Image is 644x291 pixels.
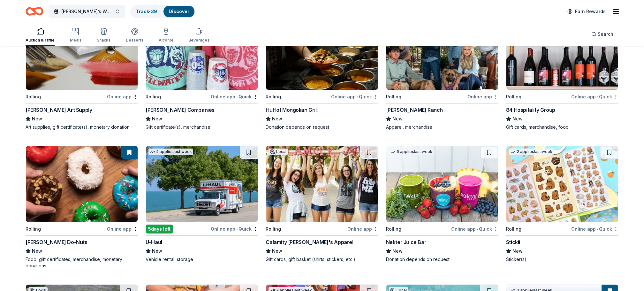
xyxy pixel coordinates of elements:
[506,14,618,90] img: Image for 84 Hospitality Group
[126,25,143,46] button: Desserts
[26,14,138,90] img: Image for Trekell Art Supply
[347,225,378,233] div: Online app
[146,146,258,263] a: Image for U-Haul4 applieslast week5days leftOnline app•QuickU-HaulNewVehicle rental, storage
[146,93,161,101] div: Rolling
[506,225,521,233] div: Rolling
[26,238,87,246] div: [PERSON_NAME] Do-Nuts
[26,93,41,101] div: Rolling
[26,256,138,269] div: Food, gift certificates, merchandise, monetary donations
[506,238,520,246] div: Stickii
[188,38,209,43] div: Beverages
[571,93,618,101] div: Online app Quick
[266,93,281,101] div: Rolling
[70,25,81,46] button: Meals
[26,106,92,114] div: [PERSON_NAME] Art Supply
[146,106,215,114] div: [PERSON_NAME] Companies
[152,247,162,255] span: New
[357,94,358,99] span: •
[386,124,498,130] div: Apparel, merchandise
[597,226,598,232] span: •
[136,9,157,14] a: Track· 39
[506,146,618,222] img: Image for Stickii
[26,124,138,130] div: Art supplies, gift certificate(s), monetary donation
[331,93,378,101] div: Online app Quick
[506,146,618,263] a: Image for Stickii2 applieslast weekRollingOnline app•QuickStickiiNewSticker(s)
[386,238,427,246] div: Nekter Juice Bar
[169,9,189,14] a: Discover
[392,115,403,123] span: New
[49,5,125,18] button: [PERSON_NAME]’s Way Chili Cook-off & Silent Auction
[146,13,258,130] a: Image for Stan Clark CompaniesLocalRollingOnline app•Quick[PERSON_NAME] CompaniesNewGift certific...
[386,225,401,233] div: Rolling
[506,106,555,114] div: 84 Hospitality Group
[146,14,258,90] img: Image for Stan Clark Companies
[146,238,162,246] div: U-Haul
[146,256,258,263] div: Vehicle rental, storage
[506,13,618,130] a: Image for 84 Hospitality Group1 applylast weekLocalRollingOnline app•Quick84 Hospitality GroupNew...
[564,6,610,17] a: Earn Rewards
[266,225,281,233] div: Rolling
[146,124,258,130] div: Gift certificate(s), merchandise
[146,225,173,234] div: 5 days left
[146,146,258,222] img: Image for U-Haul
[159,25,173,46] button: Alcohol
[159,38,173,43] div: Alcohol
[126,38,143,43] div: Desserts
[97,25,110,46] button: Snacks
[598,30,613,38] span: Search
[506,124,618,130] div: Gift cards, merchandise, food
[266,256,378,263] div: Gift cards, gift basket (shirts, stickers, etc.)
[148,149,193,155] div: 4 applies last week
[266,106,318,114] div: HuHot Mongolian Grill
[386,146,498,263] a: Image for Nekter Juice Bar6 applieslast weekRollingOnline app•QuickNekter Juice BarNewDonation de...
[389,149,434,155] div: 6 applies last week
[386,93,401,101] div: Rolling
[26,4,43,19] a: Home
[26,146,138,222] img: Image for Shipley Do-Nuts
[26,146,138,269] a: Image for Shipley Do-NutsRollingOnline app[PERSON_NAME] Do-NutsNewFood, gift certificates, mercha...
[70,38,81,43] div: Meals
[586,28,618,41] button: Search
[477,226,478,232] span: •
[236,94,238,99] span: •
[211,225,258,233] div: Online app Quick
[26,225,41,233] div: Rolling
[32,247,42,255] span: New
[266,14,378,90] img: Image for HuHot Mongolian Grill
[266,146,378,222] img: Image for Calamity Jane's Apparel
[467,93,498,101] div: Online app
[266,13,378,130] a: Image for HuHot Mongolian GrillRollingOnline app•QuickHuHot Mongolian GrillNewDonation depends on...
[130,5,195,18] button: Track· 39Discover
[451,225,498,233] div: Online app Quick
[152,115,162,123] span: New
[61,8,112,15] span: [PERSON_NAME]’s Way Chili Cook-off & Silent Auction
[386,13,498,130] a: Image for Kimes Ranch4 applieslast weekRollingOnline app[PERSON_NAME] RanchNewApparel, merchandise
[266,146,378,263] a: Image for Calamity Jane's ApparelLocalRollingOnline appCalamity [PERSON_NAME]'s ApparelNewGift ca...
[26,13,138,130] a: Image for Trekell Art Supply4 applieslast weekRollingOnline app[PERSON_NAME] Art SupplyNewArt sup...
[266,124,378,130] div: Donation depends on request
[272,247,282,255] span: New
[266,238,353,246] div: Calamity [PERSON_NAME]'s Apparel
[107,225,138,233] div: Online app
[386,256,498,263] div: Donation depends on request
[272,115,282,123] span: New
[386,146,498,222] img: Image for Nekter Juice Bar
[512,247,523,255] span: New
[597,94,598,99] span: •
[386,14,498,90] img: Image for Kimes Ranch
[211,93,258,101] div: Online app Quick
[509,149,554,155] div: 2 applies last week
[392,247,403,255] span: New
[236,226,238,232] span: •
[107,93,138,101] div: Online app
[26,25,55,46] button: Auction & raffle
[571,225,618,233] div: Online app Quick
[506,93,521,101] div: Rolling
[269,149,288,155] div: Local
[386,106,443,114] div: [PERSON_NAME] Ranch
[32,115,42,123] span: New
[26,38,55,43] div: Auction & raffle
[506,256,618,263] div: Sticker(s)
[188,25,209,46] button: Beverages
[97,38,110,43] div: Snacks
